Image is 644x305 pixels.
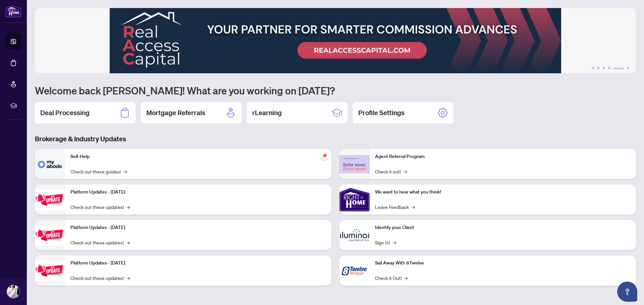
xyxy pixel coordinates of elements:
[375,153,631,160] p: Agent Referral Program
[412,203,415,211] span: →
[70,153,326,160] p: Self-Help
[5,5,21,17] img: logo
[70,168,127,175] a: Check out these guides!→
[35,149,65,179] img: Self-Help
[375,274,408,282] a: Check it Out!→
[252,108,282,118] h2: rLearning
[339,220,370,250] img: Identify your Client
[613,67,624,69] button: 5
[375,203,415,211] a: Leave Feedback→
[358,108,405,118] h2: Profile Settings
[375,188,631,196] p: We want to hear what you think!
[70,188,326,196] p: Platform Updates - [DATE]
[126,239,130,246] span: →
[123,168,127,175] span: →
[35,8,636,73] img: Slide 4
[608,67,610,69] button: 4
[146,108,205,118] h2: Mortgage Referrals
[70,203,130,211] a: Check out these updates!→
[70,259,326,267] p: Platform Updates - [DATE]
[375,224,631,231] p: Identify your Client
[404,168,407,175] span: →
[70,224,326,231] p: Platform Updates - [DATE]
[339,184,370,215] img: We want to hear what you think!
[627,67,629,69] button: 6
[40,108,90,118] h2: Deal Processing
[375,259,631,267] p: Sail Away With 8Twelve
[375,239,396,246] a: Sign In!→
[617,282,637,302] button: Open asap
[375,168,407,175] a: Check it out!→
[592,67,594,69] button: 1
[35,225,65,246] img: Platform Updates - July 8, 2025
[339,155,370,173] img: Agent Referral Program
[35,84,636,97] h1: Welcome back [PERSON_NAME]! What are you working on [DATE]?
[7,285,20,298] img: Profile Icon
[70,274,130,282] a: Check out these updates!→
[35,189,65,210] img: Platform Updates - July 21, 2025
[393,239,396,246] span: →
[404,274,408,282] span: →
[597,67,600,69] button: 2
[126,274,130,282] span: →
[321,152,329,160] span: pushpin
[70,239,130,246] a: Check out these updates!→
[339,255,370,286] img: Sail Away With 8Twelve
[35,134,636,144] h3: Brokerage & Industry Updates
[126,203,130,211] span: →
[602,67,605,69] button: 3
[35,260,65,281] img: Platform Updates - June 23, 2025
